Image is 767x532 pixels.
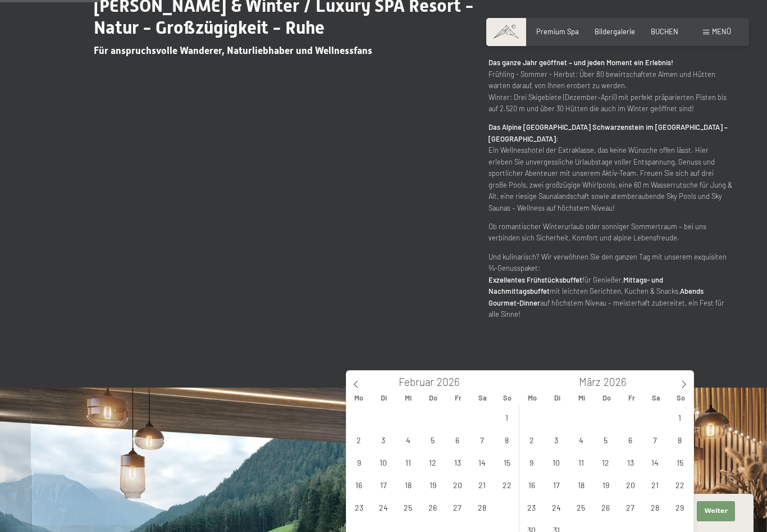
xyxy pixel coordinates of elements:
span: März 20, 2026 [619,474,641,495]
span: Sa [471,394,495,402]
span: Für anspruchsvolle Wanderer, Naturliebhaber und Wellnessfans [94,45,372,56]
span: Februar 15, 2026 [496,451,518,473]
span: Di [545,394,569,402]
span: März 25, 2026 [570,496,592,518]
span: So [495,394,520,402]
input: Year [434,375,471,388]
p: Ob romantischer Winterurlaub oder sonniger Sommertraum – bei uns verbinden sich Sicherheit, Komfo... [488,221,733,244]
span: Februar 4, 2026 [397,429,419,451]
span: Februar 2, 2026 [348,429,370,451]
span: Februar 13, 2026 [446,451,468,473]
span: Sa [644,394,669,402]
a: Bildergalerie [595,27,635,36]
span: März 18, 2026 [570,474,592,495]
span: Februar 18, 2026 [397,474,419,495]
span: März 2, 2026 [521,429,542,451]
span: März 13, 2026 [619,451,641,473]
span: März 3, 2026 [545,429,567,451]
span: Fr [446,394,471,402]
span: Weiter [704,507,728,516]
span: März [579,377,600,388]
span: Di [371,394,396,402]
span: März 19, 2026 [595,474,617,495]
strong: Das ganze Jahr geöffnet – und jeden Moment ein Erlebnis! [488,58,673,67]
span: Februar 3, 2026 [372,429,394,451]
span: März 12, 2026 [595,451,617,473]
span: März 16, 2026 [521,474,542,495]
span: Februar 27, 2026 [446,496,468,518]
span: Februar 12, 2026 [422,451,444,473]
span: März 23, 2026 [521,496,542,518]
strong: Das Alpine [GEOGRAPHIC_DATA] Schwarzenstein im [GEOGRAPHIC_DATA] – [GEOGRAPHIC_DATA]: [488,122,728,143]
span: Februar 11, 2026 [397,451,419,473]
span: Februar 1, 2026 [496,406,518,428]
span: Februar 17, 2026 [372,474,394,495]
span: Februar 5, 2026 [422,429,444,451]
span: Do [594,394,619,402]
strong: Exzellentes Frühstücksbuffet [488,275,582,284]
p: Frühling - Sommer - Herbst: Über 80 bewirtschaftete Almen und Hütten warten darauf, von Ihnen ero... [488,57,733,114]
span: März 9, 2026 [521,451,542,473]
span: Februar 19, 2026 [422,474,444,495]
span: Mi [569,394,594,402]
span: Februar 14, 2026 [471,451,493,473]
input: Year [600,375,637,388]
span: März 28, 2026 [644,496,666,518]
span: Februar 16, 2026 [348,474,370,495]
a: Premium Spa [536,27,579,36]
span: März 27, 2026 [619,496,641,518]
span: Februar 28, 2026 [471,496,493,518]
span: Mi [396,394,421,402]
span: Fr [619,394,644,402]
span: Februar 22, 2026 [496,474,518,495]
span: Februar 25, 2026 [397,496,419,518]
span: März 17, 2026 [545,474,567,495]
span: März 24, 2026 [545,496,567,518]
span: Februar 7, 2026 [471,429,493,451]
span: Do [421,394,445,402]
span: Februar 9, 2026 [348,451,370,473]
span: März 11, 2026 [570,451,592,473]
span: Februar 24, 2026 [372,496,394,518]
span: März 10, 2026 [545,451,567,473]
span: Februar 8, 2026 [496,429,518,451]
button: Weiter [697,501,735,521]
p: Und kulinarisch? Wir verwöhnen Sie den ganzen Tag mit unserem exquisiten ¾-Genusspaket: für Genie... [488,251,733,320]
span: März 21, 2026 [644,474,666,495]
span: So [669,394,693,402]
span: Februar 6, 2026 [446,429,468,451]
span: Februar [399,377,434,388]
span: Februar 23, 2026 [348,496,370,518]
p: Ein Wellnesshotel der Extraklasse, das keine Wünsche offen lässt. Hier erleben Sie unvergessliche... [488,121,733,213]
span: März 8, 2026 [669,429,691,451]
span: Februar 26, 2026 [422,496,444,518]
span: März 7, 2026 [644,429,666,451]
span: März 6, 2026 [619,429,641,451]
span: Februar 21, 2026 [471,474,493,495]
span: März 1, 2026 [669,406,691,428]
span: Mo [346,394,371,402]
span: Februar 10, 2026 [372,451,394,473]
span: März 22, 2026 [669,474,691,495]
span: Februar 20, 2026 [446,474,468,495]
span: März 15, 2026 [669,451,691,473]
span: Menü [712,27,731,36]
span: März 4, 2026 [570,429,592,451]
span: März 26, 2026 [595,496,617,518]
a: BUCHEN [651,27,678,36]
strong: Abends Gourmet-Dinner [488,287,704,307]
span: März 14, 2026 [644,451,666,473]
span: Mo [520,394,545,402]
span: März 29, 2026 [669,496,691,518]
span: März 5, 2026 [595,429,617,451]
